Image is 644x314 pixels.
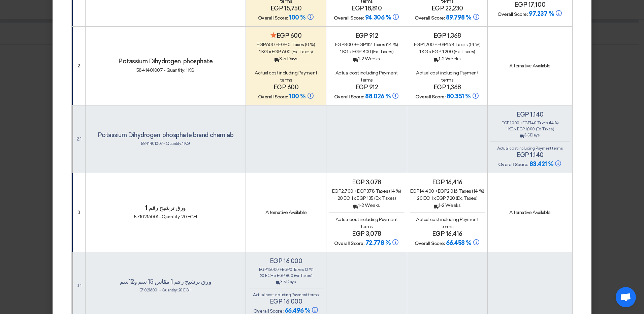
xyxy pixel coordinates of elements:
[72,26,86,105] td: 2
[498,162,528,167] span: Overall Score:
[329,41,404,48] div: 800 + 112 Taxes (14 %)
[374,195,396,201] span: (Ex. Taxes)
[249,5,323,12] h4: egp 15,750
[365,239,390,247] span: 72.778 %
[410,41,485,48] div: 1,200 + 168 Taxes (14 %)
[72,173,86,252] td: 3
[454,49,475,55] span: (Ex. Taxes)
[340,49,342,55] span: 1
[249,266,323,273] div: 16,000 + 0 Taxes (0 %)
[490,111,570,118] h4: egp 1,140
[415,15,445,21] span: Overall Score:
[536,127,554,131] span: (Ex. Taxes)
[329,179,404,186] h4: egp 3,078
[255,70,317,83] span: Actual cost including Payment terms
[490,209,570,216] div: Alternative Available
[432,49,453,55] span: egp 1,200
[438,188,447,194] span: egp
[249,298,323,305] h4: egp 16,000
[529,160,562,168] span: 83.421 %
[329,5,404,12] h4: egp 18,810
[497,11,527,17] span: Overall Score:
[410,188,420,194] span: egp
[249,41,323,48] div: 600 + 0 Taxes (0 %)
[414,42,423,48] span: egp
[329,188,404,195] div: 2,700 + 378 Taxes (14 %)
[249,257,323,265] h4: egp 16,000
[365,14,391,21] span: 94.306 %
[329,202,404,209] div: 1-2 Weeks
[249,84,323,91] h4: egp 600
[329,230,404,238] h4: egp 3,078
[334,15,364,21] span: Overall Score:
[258,94,288,100] span: Overall Score:
[416,70,478,83] span: Actual cost including Payment terms
[334,94,364,100] span: Overall Score:
[529,10,554,18] span: 97.237 %
[337,195,343,201] span: 20
[616,287,636,307] a: Open chat
[249,55,323,62] div: 3-5 Days
[342,49,352,55] span: KG x
[357,188,366,194] span: egp
[410,179,485,186] h4: egp 16,416
[438,42,447,48] span: egp
[365,93,390,100] span: 88.026 %
[446,14,471,21] span: 89.798 %
[447,93,471,100] span: 80.351 %
[490,151,570,159] h4: egp 1,140
[139,288,192,292] span: 5710216001 - Quantity: 20 ECH
[508,127,516,131] span: KG x
[259,49,261,55] span: 1
[419,49,421,55] span: 1
[134,214,197,220] span: 5710216001 - Quantity: 20 ECH
[259,267,267,272] span: egp
[329,55,404,62] div: 1-2 Weeks
[372,49,393,55] span: (Ex. Taxes)
[357,195,374,201] span: egp 135
[88,58,243,65] h4: Potassium Dihydrogen phosphate
[258,15,288,21] span: Overall Score:
[249,209,323,216] div: Alternative Available
[334,241,364,246] span: Overall Score:
[335,42,345,48] span: egp
[329,84,404,91] h4: egp 912
[257,42,266,48] span: egp
[437,195,455,201] span: egp 720
[289,14,305,21] span: 100 %
[417,195,422,201] span: 20
[88,278,243,285] h4: ورق ترشيح رقم 1 مقاس 15 سم و12سم
[490,132,570,138] div: 3-5 Days
[416,217,478,229] span: Actual cost including Payment terms
[456,195,477,201] span: (Ex. Taxes)
[294,273,312,278] span: (Ex. Taxes)
[410,5,485,12] h4: egp 22,230
[522,121,530,125] span: egp
[506,127,508,131] span: 1
[265,273,276,278] span: ECH x
[249,32,323,39] h4: egp 600
[332,188,342,194] span: egp
[502,121,509,125] span: egp
[272,49,291,55] span: egp 600
[329,32,404,39] h4: egp 912
[415,94,445,100] span: Overall Score:
[249,279,323,285] div: 3-5 Days
[490,120,570,126] div: 1,000 + 140 Taxes (14 %)
[422,49,431,55] span: KG x
[415,241,445,246] span: Overall Score:
[141,141,190,146] span: 5841401007 - Quantity: 1 KG
[335,217,398,229] span: Actual cost including Payment terms
[490,1,570,8] h4: egp 17,100
[88,131,243,139] h4: Potassium Dihydrogen phosphate brand chemlab
[410,55,485,62] div: 1-2 Weeks
[490,62,570,69] div: Alternative Available
[289,93,305,100] span: 100 %
[335,70,398,83] span: Actual cost including Payment terms
[253,308,283,314] span: Overall Score:
[278,42,288,48] span: egp
[261,49,271,55] span: KG x
[410,32,485,39] h4: egp 1,368
[72,105,86,173] td: 2.1
[517,127,535,131] span: egp 1,000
